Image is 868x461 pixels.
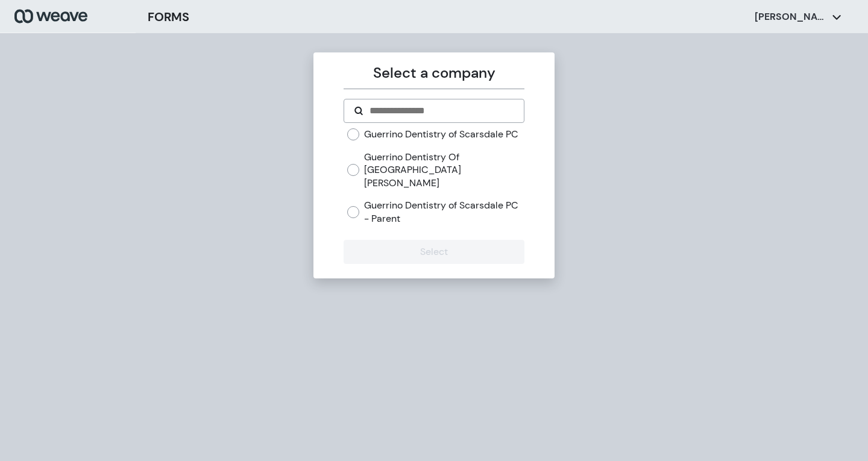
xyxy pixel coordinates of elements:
input: Search [368,104,514,118]
button: Select [344,240,524,264]
p: Select a company [344,62,524,84]
label: Guerrino Dentistry Of [GEOGRAPHIC_DATA][PERSON_NAME] [364,151,524,190]
label: Guerrino Dentistry of Scarsdale PC [364,128,518,141]
label: Guerrino Dentistry of Scarsdale PC - Parent [364,199,524,225]
h3: FORMS [148,8,189,26]
p: [PERSON_NAME] [755,10,827,24]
